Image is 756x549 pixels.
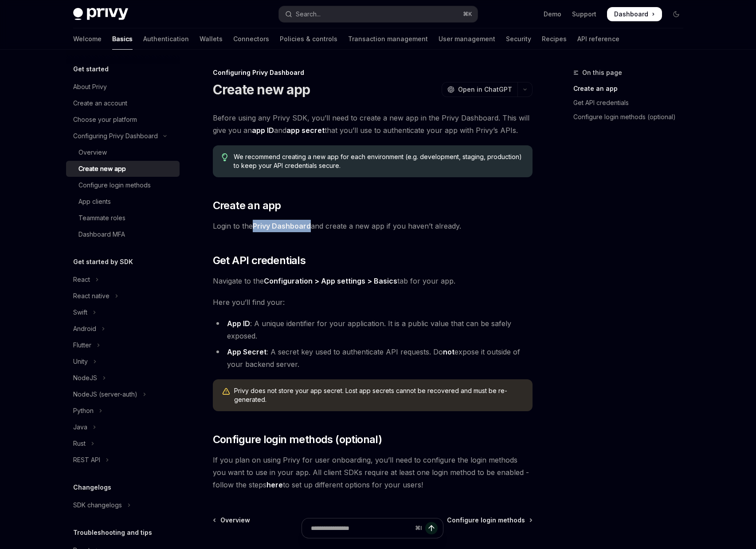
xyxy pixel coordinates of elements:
[78,147,107,158] div: Overview
[73,340,91,350] div: Flutter
[73,307,87,318] div: Swift
[280,28,337,50] a: Policies & controls
[66,304,180,320] button: Toggle Swift section
[78,213,125,223] div: Teammate roles
[252,126,274,135] strong: app ID
[78,229,125,240] div: Dashboard MFA
[506,28,531,50] a: Security
[73,527,152,538] h5: Troubleshooting and tips
[73,405,94,416] div: Python
[73,131,158,141] div: Configuring Privy Dashboard
[66,321,180,337] button: Toggle Android section
[582,67,622,78] span: On this page
[544,10,561,19] a: Demo
[112,28,133,50] a: Basics
[66,79,180,95] a: About Privy
[66,272,180,288] button: Toggle React section
[66,177,180,193] a: Configure login methods
[73,8,128,20] img: dark logo
[66,403,180,419] button: Toggle Python section
[73,356,88,367] div: Unity
[573,82,690,96] a: Create an app
[447,516,525,525] span: Configure login methods
[577,28,619,50] a: API reference
[73,500,122,510] div: SDK changelogs
[66,210,180,226] a: Teammate roles
[286,126,325,135] strong: app secret
[573,96,690,110] a: Get API credentials
[213,296,533,308] span: Here you’ll find your:
[66,128,180,144] button: Toggle Configuring Privy Dashboard section
[253,222,311,231] a: Privy Dashboard
[266,480,283,490] a: here
[73,64,109,74] h5: Get started
[220,516,250,525] span: Overview
[222,153,228,161] svg: Tip
[78,180,151,191] div: Configure login methods
[234,152,523,170] span: We recommend creating a new app for each environment (e.g. development, staging, production) to k...
[66,436,180,452] button: Toggle Rust section
[296,9,321,19] div: Search...
[73,323,96,334] div: Android
[669,7,683,21] button: Toggle dark mode
[227,347,266,356] strong: App Secret
[66,354,180,370] button: Toggle Unity section
[73,114,137,125] div: Choose your platform
[73,389,137,400] div: NodeJS (server-auth)
[213,112,533,136] span: Before using any Privy SDK, you’ll need to create a new app in the Privy Dashboard. This will giv...
[73,291,110,301] div: React native
[78,164,126,174] div: Create new app
[222,387,231,396] svg: Warning
[425,522,438,534] button: Send message
[463,11,472,18] span: ⌘ K
[443,347,454,356] strong: not
[614,10,648,19] span: Dashboard
[458,85,512,94] span: Open in ChatGPT
[66,370,180,386] button: Toggle NodeJS section
[572,10,596,19] a: Support
[78,196,111,207] div: App clients
[442,82,517,97] button: Open in ChatGPT
[73,482,111,493] h5: Changelogs
[447,516,532,525] a: Configure login methods
[213,275,533,287] span: Navigate to the tab for your app.
[143,28,189,50] a: Authentication
[573,110,690,124] a: Configure login methods (optional)
[213,317,533,342] li: : A unique identifier for your application. It is a public value that can be safely exposed.
[227,319,250,328] strong: App ID
[66,419,180,435] button: Toggle Java section
[213,82,310,97] h1: Create new app
[279,6,478,22] button: Open search
[73,257,133,267] h5: Get started by SDK
[66,144,180,160] a: Overview
[542,28,567,50] a: Recipes
[73,455,100,465] div: REST API
[66,161,180,177] a: Create new app
[73,28,102,50] a: Welcome
[73,422,87,432] div: Java
[66,497,180,513] button: Toggle SDK changelogs section
[66,288,180,304] button: Toggle React native section
[66,386,180,402] button: Toggle NodeJS (server-auth) section
[66,112,180,128] a: Choose your platform
[214,516,250,525] a: Overview
[66,194,180,210] a: App clients
[66,226,180,242] a: Dashboard MFA
[200,28,223,50] a: Wallets
[213,346,533,370] li: : A secret key used to authenticate API requests. Do expose it outside of your backend server.
[66,337,180,353] button: Toggle Flutter section
[234,386,524,404] span: Privy does not store your app secret. Lost app secrets cannot be recovered and must be re-generated.
[213,253,306,268] span: Get API credentials
[66,95,180,111] a: Create an account
[233,28,269,50] a: Connectors
[213,199,281,213] span: Create an app
[73,373,97,383] div: NodeJS
[439,28,495,50] a: User management
[73,82,107,92] div: About Privy
[73,98,127,109] div: Create an account
[66,452,180,468] button: Toggle REST API section
[213,68,533,77] div: Configuring Privy Dashboard
[607,7,662,21] a: Dashboard
[213,220,533,232] span: Login to the and create a new app if you haven’t already.
[264,276,397,286] a: Configuration > App settings > Basics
